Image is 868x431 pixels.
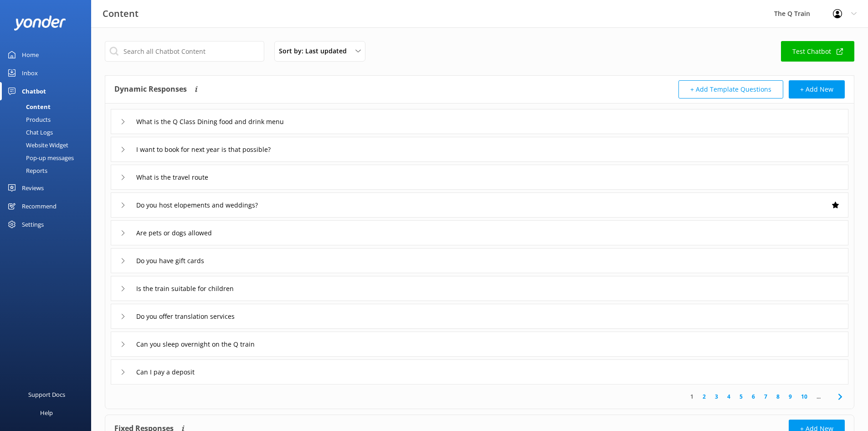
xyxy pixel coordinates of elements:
[22,179,44,197] div: Reviews
[5,113,91,126] a: Products
[747,392,760,401] a: 6
[5,164,47,177] div: Reports
[103,6,139,21] h3: Content
[279,46,352,56] span: Sort by: Last updated
[40,404,53,422] div: Help
[5,113,51,126] div: Products
[22,197,56,215] div: Recommend
[5,164,91,177] a: Reports
[22,82,46,100] div: Chatbot
[686,392,698,401] a: 1
[5,139,91,151] a: Website Widget
[781,41,854,62] a: Test Chatbot
[784,392,796,401] a: 9
[735,392,747,401] a: 5
[698,392,710,401] a: 2
[22,215,44,234] div: Settings
[28,385,65,404] div: Support Docs
[812,392,825,401] span: ...
[14,16,66,31] img: yonder-white-logo.png
[5,100,51,113] div: Content
[772,392,784,401] a: 8
[5,151,74,164] div: Pop-up messages
[5,126,91,139] a: Chat Logs
[105,41,264,62] input: Search all Chatbot Content
[5,100,91,113] a: Content
[114,80,187,99] h4: Dynamic Responses
[22,64,38,82] div: Inbox
[760,392,772,401] a: 7
[789,80,845,99] button: + Add New
[678,80,783,99] button: + Add Template Questions
[5,126,53,139] div: Chat Logs
[710,392,723,401] a: 3
[22,46,39,64] div: Home
[723,392,735,401] a: 4
[5,139,68,151] div: Website Widget
[5,151,91,164] a: Pop-up messages
[796,392,812,401] a: 10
